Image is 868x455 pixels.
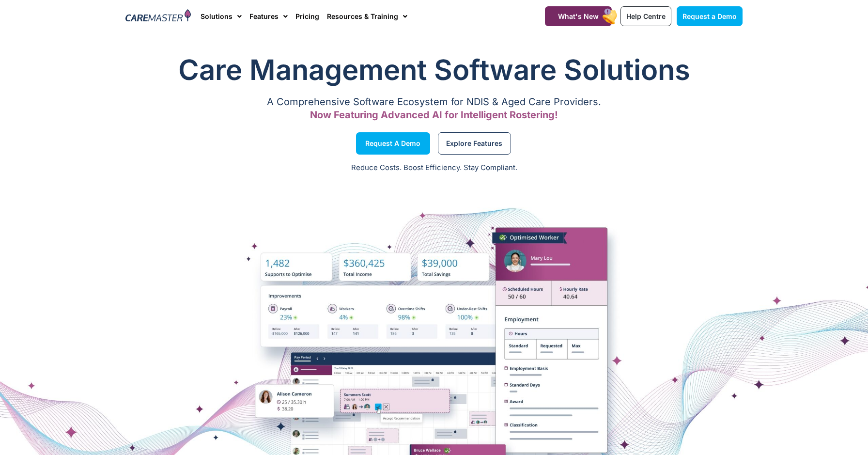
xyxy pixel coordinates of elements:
span: What's New [558,12,599,20]
a: What's New [545,6,612,26]
span: Help Centre [626,12,666,20]
a: Explore Features [438,132,511,155]
span: Request a Demo [682,12,737,20]
img: CareMaster Logo [125,9,191,24]
p: A Comprehensive Software Ecosystem for NDIS & Aged Care Providers. [125,99,743,105]
a: Request a Demo [356,132,430,155]
a: Request a Demo [677,6,743,26]
p: Reduce Costs. Boost Efficiency. Stay Compliant. [6,162,862,173]
span: Explore Features [446,141,502,146]
span: Request a Demo [365,141,420,146]
h1: Care Management Software Solutions [125,50,743,89]
a: Help Centre [620,6,671,26]
span: Now Featuring Advanced AI for Intelligent Rostering! [310,109,558,121]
